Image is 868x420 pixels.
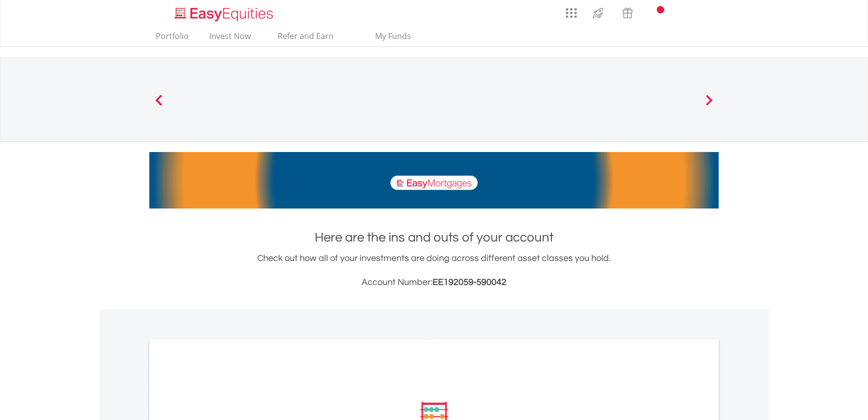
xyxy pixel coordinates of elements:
img: grid-menu-icon.svg [566,7,577,18]
a: Home page [171,2,277,22]
a: FAQ's and Support [668,2,693,22]
h3: Account Number: [149,275,719,289]
a: My Profile [693,2,719,24]
img: EasyEquities_Logo.png [173,6,277,22]
span: My Funds [360,29,426,42]
img: thrive-v2.svg [590,5,606,21]
div: Check out how all of your investments are doing across different asset classes you hold. [149,251,719,289]
img: EasyMortage Promotion Banner [149,152,719,208]
a: Refer and Earn [267,31,344,46]
a: Vouchers [613,2,642,21]
img: vouchers-v2.svg [619,5,636,21]
h1: Here are the ins and outs of your account [149,228,719,246]
span: Refer and Earn [278,30,334,41]
span: EE192059-590042 [433,277,506,287]
a: Notifications [642,2,668,22]
a: AppsGrid [559,2,583,18]
a: Invest Now [205,31,255,46]
a: Portfolio [152,31,193,46]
